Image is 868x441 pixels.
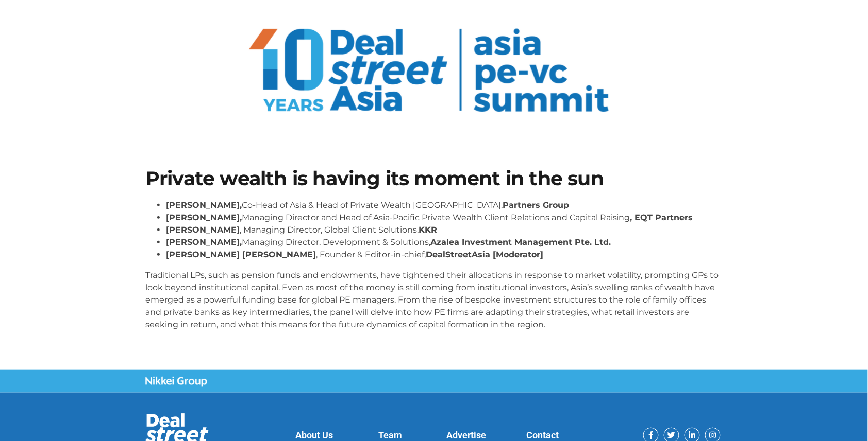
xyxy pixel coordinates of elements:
[430,237,611,247] strong: Azalea Investment Management Pte. Ltd.
[145,269,723,331] p: Traditional LPs, such as pension funds and endowments, have tightened their allocations in respon...
[379,430,403,440] a: Team
[166,249,723,261] li: , Founder & Editor-in-chief,
[503,200,569,210] strong: Partners Group
[166,200,242,210] strong: [PERSON_NAME],
[166,211,723,224] li: Managing Director and Head of Asia-Pacific Private Wealth Client Relations and Capital Raising
[145,169,723,188] h1: Private wealth is having its moment in the sun
[166,250,316,259] strong: [PERSON_NAME] [PERSON_NAME]
[295,430,333,440] a: About Us
[166,237,242,247] strong: [PERSON_NAME],
[166,225,240,235] strong: [PERSON_NAME]
[630,213,693,222] strong: , EQT Partners
[166,199,723,211] li: Co-Head of Asia & Head of Private Wealth [GEOGRAPHIC_DATA],
[527,430,559,440] a: Contact
[166,224,723,236] li: , Managing Director, Global Client Solutions,
[166,236,723,249] li: Managing Director, Development & Solutions,
[419,225,437,235] strong: KKR
[447,430,487,440] a: Advertise
[145,377,207,387] img: Nikkei Group
[166,213,242,222] strong: [PERSON_NAME],
[426,250,543,259] strong: DealStreetAsia [Moderator]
